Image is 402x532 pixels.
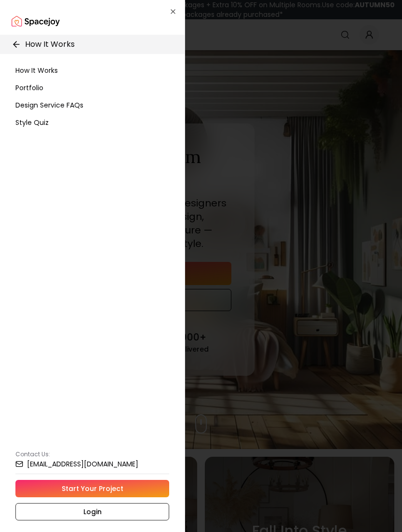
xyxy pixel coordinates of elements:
a: Login [15,503,169,520]
span: How It Works [15,66,58,75]
p: Contact Us: [15,450,169,458]
small: [EMAIL_ADDRESS][DOMAIN_NAME] [27,461,138,467]
a: Start Your Project [15,480,169,497]
img: Spacejoy Logo [12,12,60,31]
span: Style Quiz [15,118,49,127]
a: Spacejoy [12,12,60,31]
span: Design Service FAQs [15,100,83,110]
a: [EMAIL_ADDRESS][DOMAIN_NAME] [15,460,169,468]
span: Portfolio [15,83,43,93]
p: How It Works [25,39,75,50]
